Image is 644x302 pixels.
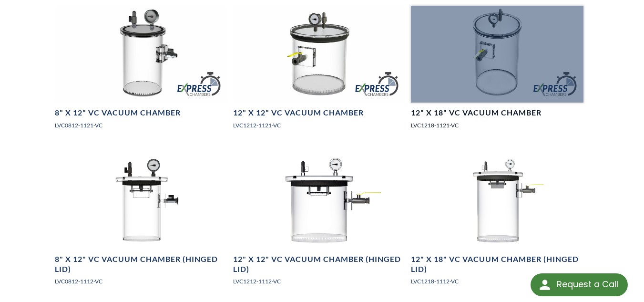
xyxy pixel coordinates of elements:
[411,153,583,293] a: LVC1218-1112-VC, front view12" X 18" VC Vacuum Chamber (Hinged Lid)LVC1218-1112-VC
[55,121,227,130] p: LVC0812-1121-VC
[233,277,406,286] p: LVC1212-1112-VC
[537,277,552,292] img: round button
[411,6,583,137] a: LVC1218-1121-VC Express Chamber, angled view12" X 18" VC Vacuum ChamberLVC1218-1121-VC
[55,108,181,118] h4: 8" X 12" VC Vacuum Chamber
[557,273,618,295] div: Request a Call
[55,254,227,274] h4: 8" X 12" VC Vacuum Chamber (Hinged Lid)
[55,277,227,286] p: LVC0812-1112-VC
[233,6,406,137] a: LVC1212-1121-VC Express Chamber, angled view12" X 12" VC Vacuum ChamberLVC1212-1121-VC
[531,273,628,296] div: Request a Call
[411,121,583,130] p: LVC1218-1121-VC
[411,108,542,118] h4: 12" X 18" VC Vacuum Chamber
[233,121,406,130] p: LVC1212-1121-VC
[233,153,406,293] a: LVC1212-1112-VC, front view12" X 12" VC Vacuum Chamber (Hinged Lid)LVC1212-1112-VC
[233,254,406,274] h4: 12" X 12" VC Vacuum Chamber (Hinged Lid)
[411,277,583,286] p: LVC1218-1112-VC
[233,108,364,118] h4: 12" X 12" VC Vacuum Chamber
[411,254,583,274] h4: 12" X 18" VC Vacuum Chamber (Hinged Lid)
[55,6,227,137] a: LVC0812-1121-VC Express Chamber, angled view8" X 12" VC Vacuum ChamberLVC0812-1121-VC
[55,153,227,293] a: LVC0812-1112-VC, front view8" X 12" VC Vacuum Chamber (Hinged Lid)LVC0812-1112-VC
